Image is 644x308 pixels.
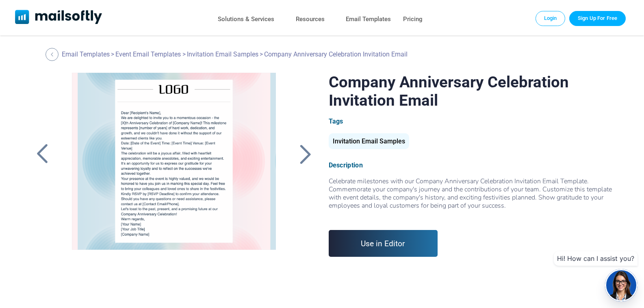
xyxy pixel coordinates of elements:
a: Solutions & Services [218,13,274,25]
a: Company Anniversary Celebration Invitation Email [61,73,287,276]
a: Email Templates [62,50,110,58]
div: Invitation Email Samples [329,133,409,149]
a: Back [295,143,315,165]
a: Back [32,143,52,165]
a: Login [536,11,566,26]
a: Invitation Email Samples [187,50,258,58]
div: Tags [329,117,612,125]
a: Trial [569,11,626,26]
a: Email Templates [346,13,391,25]
a: Use in Editor [329,230,438,257]
h1: Company Anniversary Celebration Invitation Email [329,73,612,109]
a: Resources [296,13,325,25]
div: Description [329,161,612,169]
a: Mailsoftly [15,10,102,26]
span: Celebrate milestones with our Company Anniversary Celebration Invitation Email Template. Commemor... [329,177,612,210]
a: Back [46,48,61,61]
a: Pricing [403,13,423,25]
a: Event Email Templates [115,50,181,58]
div: Hi! How can I assist you? [554,251,637,266]
a: Invitation Email Samples [329,141,409,144]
